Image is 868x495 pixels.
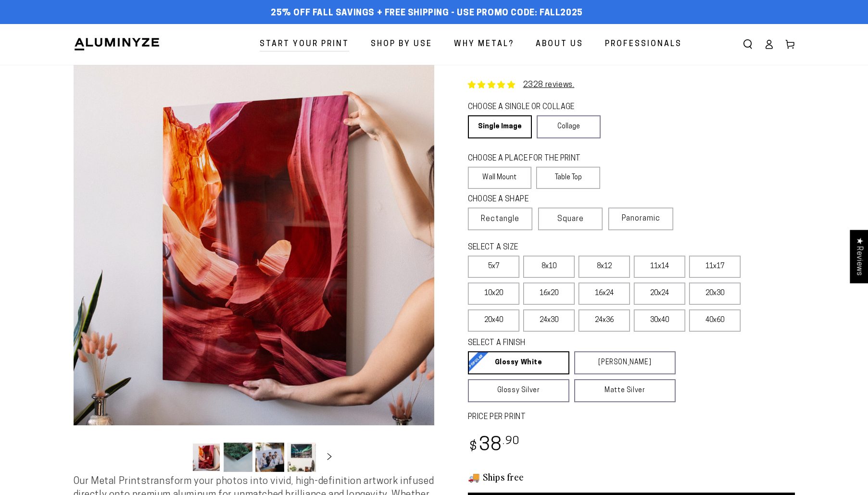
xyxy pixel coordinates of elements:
summary: Search our site [737,34,758,55]
label: 8x10 [523,256,575,278]
span: Start Your Print [260,37,349,51]
label: 20x30 [689,283,741,305]
span: About Us [536,37,583,51]
a: [PERSON_NAME] [574,351,676,374]
label: 20x40 [468,309,519,332]
legend: CHOOSE A SHAPE [468,194,593,205]
a: Professionals [598,32,689,57]
label: 10x20 [468,283,519,305]
label: 16x20 [523,283,575,305]
a: About Us [528,32,591,57]
label: 11x17 [689,256,741,278]
sup: .90 [503,436,520,447]
a: Start Your Print [252,32,356,57]
div: Click to open Judge.me floating reviews tab [850,230,868,283]
label: 8x12 [579,256,630,278]
button: Load image 1 in gallery view [192,443,221,472]
media-gallery: Gallery Viewer [74,65,434,475]
a: Single Image [468,115,532,138]
label: Wall Mount [468,167,532,189]
span: Professionals [605,37,682,51]
label: 40x60 [689,309,741,332]
legend: CHOOSE A SINGLE OR COLLAGE [468,102,592,113]
a: Glossy Silver [468,379,569,402]
label: 24x36 [579,309,630,332]
span: Why Metal? [454,37,514,51]
button: Load image 4 in gallery view [287,443,316,472]
label: Table Top [536,167,600,189]
a: Matte Silver [574,379,676,402]
span: $ [469,441,478,454]
h3: 🚚 Ships free [468,470,795,483]
legend: CHOOSE A PLACE FOR THE PRINT [468,153,591,164]
label: 11x14 [634,256,685,278]
legend: SELECT A SIZE [468,242,660,253]
label: 5x7 [468,256,519,278]
a: Collage [537,115,601,138]
label: 16x24 [579,283,630,305]
label: PRICE PER PRINT [468,412,795,423]
button: Load image 3 in gallery view [255,443,284,472]
span: Panoramic [622,215,660,223]
button: Slide left [168,446,189,468]
span: Square [557,213,584,225]
legend: SELECT A FINISH [468,338,653,349]
span: Rectangle [481,213,519,225]
button: Load image 2 in gallery view [224,443,252,472]
bdi: 38 [468,436,520,455]
label: 20x24 [634,283,685,305]
a: 2328 reviews. [523,81,575,89]
button: Slide right [319,446,340,468]
label: 30x40 [634,309,685,332]
a: Glossy White [468,351,569,374]
label: 24x30 [523,309,575,332]
a: Shop By Use [364,32,440,57]
a: Why Metal? [447,32,521,57]
img: Aluminyze [74,37,160,51]
span: Shop By Use [371,37,432,51]
span: 25% off FALL Savings + Free Shipping - Use Promo Code: FALL2025 [271,8,583,19]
